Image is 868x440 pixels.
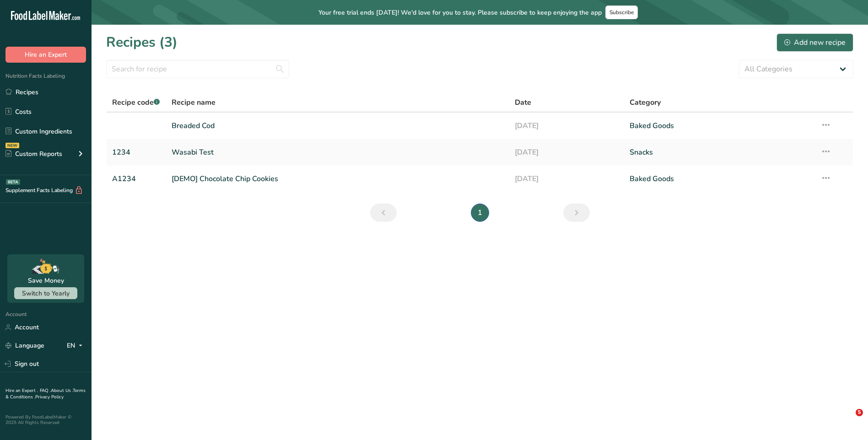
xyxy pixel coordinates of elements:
a: Terms & Conditions . [5,387,86,400]
div: Powered By FoodLabelMaker © 2025 All Rights Reserved [5,414,86,425]
input: Search for recipe [106,60,289,78]
button: Subscribe [605,5,638,19]
button: Add new recipe [776,33,853,52]
a: Previous page [370,204,397,222]
a: A1234 [112,169,161,188]
div: Custom Reports [5,149,62,159]
a: Privacy Policy [35,394,64,400]
span: Date [515,97,531,108]
div: Add new recipe [784,37,846,48]
a: [DEMO] Chocolate Chip Cookies [172,169,504,188]
a: Hire an Expert . [5,387,38,394]
div: NEW [5,143,19,148]
span: Switch to Yearly [22,289,70,298]
a: Wasabi Test [172,143,504,162]
div: EN [67,340,86,351]
span: Category [630,97,661,108]
button: Switch to Yearly [14,287,77,299]
a: [DATE] [515,116,618,135]
button: Hire an Expert [5,47,86,63]
div: BETA [6,179,20,185]
a: Snacks [630,143,809,162]
span: Recipe name [172,97,216,108]
span: Recipe code [112,97,160,107]
a: Next page [563,204,590,222]
a: [DATE] [515,169,618,188]
a: 1234 [112,143,161,162]
a: Baked Goods [630,169,809,188]
span: 5 [856,409,863,416]
a: FAQ . [40,387,51,394]
a: About Us . [51,387,73,394]
div: Save Money [28,276,64,285]
h1: Recipes (3) [106,32,178,53]
a: [DATE] [515,143,618,162]
span: Your free trial ends [DATE]! We'd love for you to stay. Please subscribe to keep enjoying the app [318,8,602,17]
a: Language [5,338,44,354]
a: Breaded Cod [172,116,504,135]
span: Subscribe [609,9,634,16]
a: Baked Goods [630,116,809,135]
iframe: Intercom live chat [837,409,859,431]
